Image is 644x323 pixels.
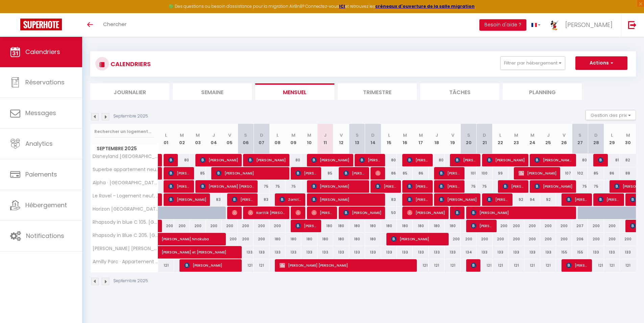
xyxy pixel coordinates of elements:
div: 133 [477,246,493,259]
span: [PERSON_NAME] et [PERSON_NAME] [162,242,239,255]
div: 200 [508,233,524,245]
span: [PERSON_NAME] [534,180,572,193]
div: 80 [572,154,588,166]
div: 200 [190,220,206,232]
span: Septembre 2025 [91,144,158,154]
abbr: L [499,132,501,138]
div: 121 [413,259,429,272]
div: 200 [461,233,477,245]
div: 200 [493,220,508,232]
div: 101 [461,167,477,180]
span: [PERSON_NAME] [407,206,445,219]
abbr: D [594,132,598,138]
div: 121 [524,259,540,272]
div: 200 [604,233,620,245]
div: 200 [588,220,604,232]
span: [PERSON_NAME] [566,259,588,272]
span: [PERSON_NAME] [PERSON_NAME] [168,154,174,166]
a: ICI [339,3,345,9]
div: 200 [508,220,524,232]
li: Mensuel [255,83,334,100]
div: 200 [620,233,636,245]
div: 75 [269,180,285,193]
div: 180 [349,233,365,245]
span: [PERSON_NAME] [375,167,381,180]
div: 133 [429,246,445,259]
p: Septembre 2025 [113,278,148,284]
th: 30 [620,124,636,154]
div: 82 [620,154,636,166]
th: 14 [365,124,381,154]
abbr: L [277,132,279,138]
div: 200 [174,220,190,232]
div: 200 [254,233,269,245]
div: 121 [508,259,524,272]
abbr: J [547,132,550,138]
div: 180 [397,220,413,232]
div: 200 [524,220,540,232]
div: 180 [429,220,445,232]
div: 200 [445,233,460,245]
abbr: M [180,132,184,138]
th: 23 [508,124,524,154]
abbr: M [307,132,311,138]
span: [PERSON_NAME] [311,180,365,193]
div: 180 [333,233,349,245]
div: 180 [285,233,301,245]
iframe: Chat [615,293,639,318]
th: 29 [604,124,620,154]
abbr: V [451,132,454,138]
abbr: L [165,132,167,138]
div: 85 [190,167,206,180]
div: 121 [429,259,445,272]
li: Semaine [173,83,252,100]
div: 92 [540,193,556,206]
span: Hébergement [25,201,67,209]
div: 180 [317,233,333,245]
div: 180 [445,220,460,232]
span: [PERSON_NAME] [216,167,286,180]
span: [PERSON_NAME] [598,154,603,166]
th: 26 [556,124,572,154]
th: 06 [238,124,254,154]
div: 121 [604,259,620,272]
div: 155 [556,246,572,259]
div: 75 [588,180,604,193]
div: 85 [317,167,333,180]
div: 80 [174,154,190,166]
div: 155 [572,246,588,259]
span: [PERSON_NAME] [407,180,429,193]
div: 200 [222,220,238,232]
span: [PERSON_NAME] [519,167,556,180]
span: [PERSON_NAME] [391,233,445,245]
span: [PERSON_NAME] [168,167,190,180]
span: [PERSON_NAME] [PERSON_NAME] [534,154,572,166]
th: 12 [333,124,349,154]
span: [PERSON_NAME] [295,167,317,180]
a: ... [PERSON_NAME] [546,13,621,37]
div: 121 [620,259,636,272]
span: [PERSON_NAME] [375,180,397,193]
span: Rhapsody in Blue C 205. [GEOGRAPHIC_DATA] · Superbe apt neuf 6P 2Ch 2SdB PK s-sol 10 ' Disney. [92,233,159,238]
th: 20 [461,124,477,154]
div: 206 [572,233,588,245]
div: 200 [158,220,174,232]
abbr: S [467,132,470,138]
span: [PERSON_NAME] [503,180,524,193]
th: 19 [445,124,460,154]
div: 180 [381,220,397,232]
span: [PERSON_NAME] [343,206,381,219]
div: 121 [477,259,493,272]
th: 24 [524,124,540,154]
div: 75 [572,180,588,193]
img: ... [551,19,561,31]
div: 133 [620,246,636,259]
span: Karttik [PERSON_NAME] [248,206,286,219]
span: [PERSON_NAME] [343,167,365,180]
li: Journalier [90,83,169,100]
div: 75 [254,180,269,193]
th: 05 [222,124,238,154]
th: 04 [206,124,222,154]
div: 121 [588,259,604,272]
abbr: L [388,132,390,138]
